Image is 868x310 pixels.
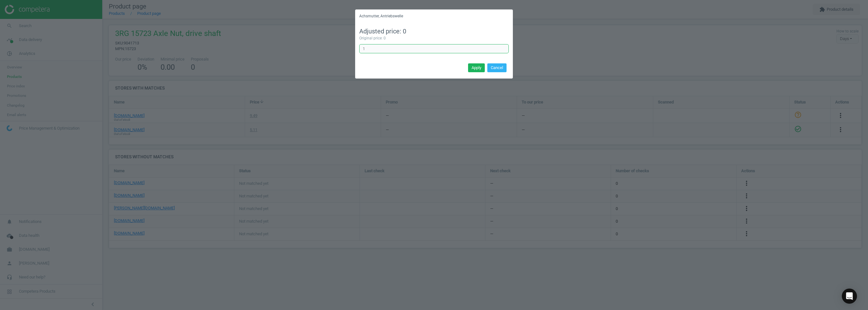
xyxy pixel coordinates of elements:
[359,27,509,36] div: Adjusted price: 0
[487,63,507,72] button: Cancel
[842,289,857,304] div: Open Intercom Messenger
[359,36,509,41] div: Original price: 0
[359,14,403,19] h5: Achsmutter, Antriebswelle
[359,44,509,54] input: Enter correct coefficient
[468,63,485,72] button: Apply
